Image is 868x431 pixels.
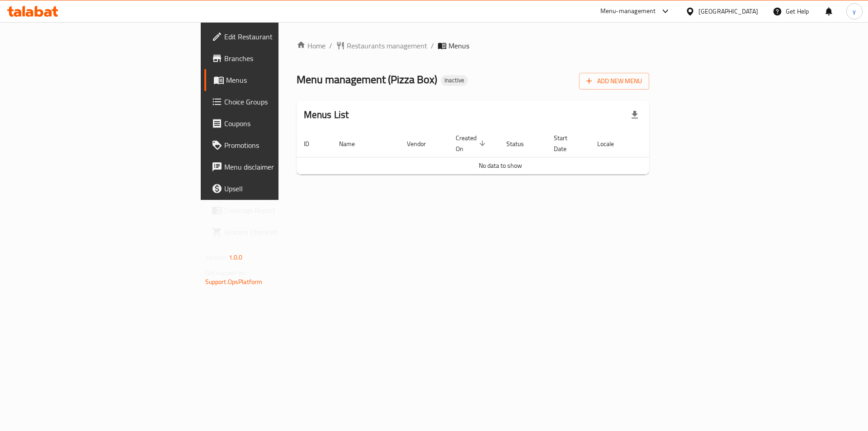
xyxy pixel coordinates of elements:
[224,140,339,151] span: Promotions
[698,6,758,16] div: [GEOGRAPHIC_DATA]
[224,183,339,194] span: Upsell
[204,178,346,199] a: Upsell
[304,108,349,122] h2: Menus List
[204,26,346,47] a: Edit Restaurant
[304,138,321,149] span: ID
[336,40,427,51] a: Restaurants management
[637,130,704,157] th: Actions
[407,138,438,149] span: Vendor
[853,6,856,16] span: y
[224,227,339,237] span: Grocery Checklist
[441,76,468,84] span: Inactive
[506,138,536,149] span: Status
[297,69,437,90] span: Menu management ( Pizza Box )
[597,138,626,149] span: Locale
[297,130,704,175] table: enhanced table
[224,118,339,129] span: Coupons
[586,76,642,87] span: Add New Menu
[456,133,488,154] span: Created On
[204,134,346,156] a: Promotions
[204,156,346,178] a: Menu disclaimer
[205,267,247,279] span: Get support on:
[554,133,579,154] span: Start Date
[297,40,650,51] nav: breadcrumb
[479,160,522,171] span: No data to show
[224,161,339,172] span: Menu disclaimer
[205,276,263,288] a: Support.OpsPlatform
[205,251,227,263] span: Version:
[579,73,649,90] button: Add New Menu
[600,6,656,17] div: Menu-management
[224,96,339,107] span: Choice Groups
[204,113,346,134] a: Coupons
[204,199,346,221] a: Coverage Report
[204,69,346,91] a: Menus
[347,40,427,51] span: Restaurants management
[224,53,339,64] span: Branches
[224,205,339,216] span: Coverage Report
[204,91,346,113] a: Choice Groups
[204,47,346,69] a: Branches
[441,75,468,86] div: Inactive
[224,31,339,42] span: Edit Restaurant
[204,221,346,243] a: Grocery Checklist
[431,40,434,51] li: /
[448,40,469,51] span: Menus
[229,251,243,263] span: 1.0.0
[624,104,646,126] div: Export file
[226,75,339,85] span: Menus
[339,138,367,149] span: Name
